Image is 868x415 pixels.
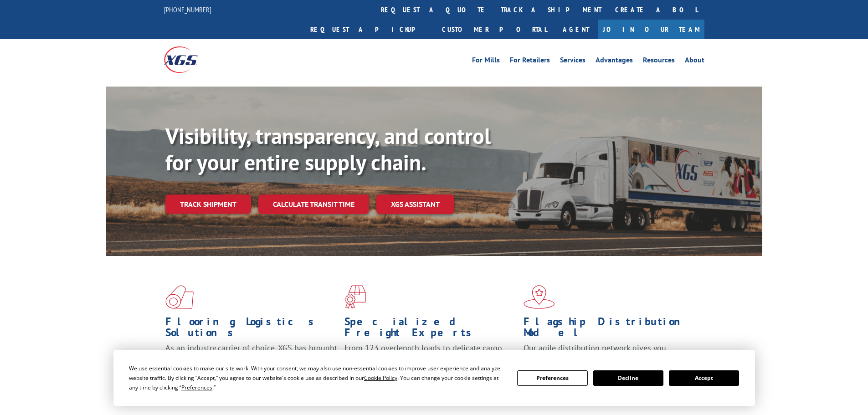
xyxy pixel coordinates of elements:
[593,370,663,386] button: Decline
[560,56,586,67] a: Services
[364,374,397,382] span: Cookie Policy
[517,370,587,386] button: Preferences
[554,20,598,39] a: Agent
[524,316,696,343] h1: Flagship Distribution Model
[510,56,550,67] a: For Retailers
[113,350,755,406] div: Cookie Consent Prompt
[596,56,633,67] a: Advantages
[344,285,366,309] img: xgs-icon-focused-on-flooring-red
[524,343,691,364] span: Our agile distribution network gives you nationwide inventory management on demand.
[685,56,704,67] a: About
[165,316,338,343] h1: Flooring Logistics Solutions
[344,316,517,343] h1: Specialized Freight Experts
[165,285,194,309] img: xgs-icon-total-supply-chain-intelligence-red
[643,56,675,67] a: Resources
[165,122,491,176] b: Visibility, transparency, and control for your entire supply chain.
[524,285,555,309] img: xgs-icon-flagship-distribution-model-red
[303,20,435,39] a: Request a pickup
[181,384,212,391] span: Preferences
[129,364,506,392] div: We use essential cookies to make our site work. With your consent, we may also use non-essential ...
[598,20,704,39] a: Join Our Team
[376,195,454,214] a: XGS ASSISTANT
[435,20,554,39] a: Customer Portal
[164,5,211,14] a: [PHONE_NUMBER]
[258,195,369,214] a: Calculate transit time
[472,56,500,67] a: For Mills
[669,370,739,386] button: Accept
[165,195,251,214] a: Track shipment
[344,343,517,383] p: From 123 overlength loads to delicate cargo, our experienced staff knows the best way to move you...
[165,343,337,375] span: As an industry carrier of choice, XGS has brought innovation and dedication to flooring logistics...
